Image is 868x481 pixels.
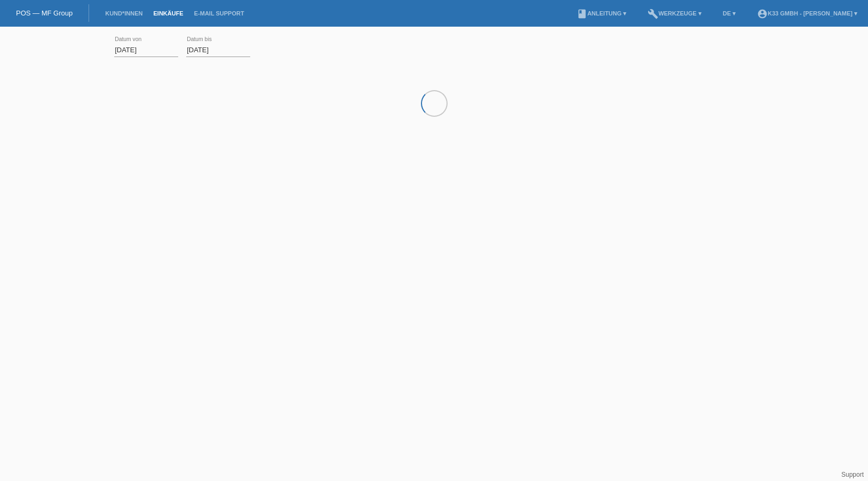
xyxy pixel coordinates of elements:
[571,10,632,17] a: bookAnleitung ▾
[841,471,864,478] a: Support
[757,9,768,19] i: account_circle
[189,10,250,17] a: E-Mail Support
[648,9,658,19] i: build
[718,10,741,17] a: DE ▾
[16,9,73,17] a: POS — MF Group
[577,9,587,19] i: book
[100,10,148,17] a: Kund*innen
[148,10,188,17] a: Einkäufe
[752,10,863,17] a: account_circleK33 GmbH - [PERSON_NAME] ▾
[642,10,707,17] a: buildWerkzeuge ▾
